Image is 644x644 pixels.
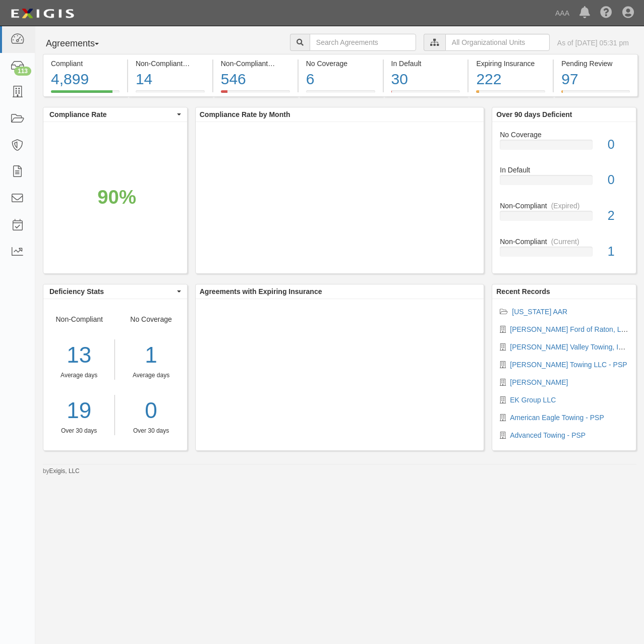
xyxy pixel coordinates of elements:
[43,467,80,476] small: by
[128,90,212,98] a: Non-Compliant(Current)14
[510,378,568,386] a: [PERSON_NAME]
[492,237,636,247] div: Non-Compliant
[496,287,550,296] b: Recent Records
[510,414,604,422] a: American Eagle Towing - PSP
[306,58,375,69] div: No Coverage
[299,90,383,98] a: No Coverage6
[600,171,636,189] div: 0
[43,395,114,427] a: 19
[469,90,553,98] a: Expiring Insurance222
[221,58,290,69] div: Non-Compliant (Expired)
[43,284,187,299] button: Deficiency Stats
[272,58,301,69] div: (Expired)
[561,58,630,69] div: Pending Review
[550,3,574,23] a: AAA
[43,371,114,380] div: Average days
[445,34,550,51] input: All Organizational Units
[554,90,638,98] a: Pending Review97
[136,69,205,90] div: 14
[391,58,460,69] div: In Default
[8,5,77,23] img: logo-5460c22ac91f19d4615b14bd174203de0afe785f0fc80cf4dbbc73dc1793850b.png
[391,69,460,90] div: 30
[43,339,114,371] div: 13
[49,467,80,475] a: Exigis, LLC
[500,237,628,265] a: Non-Compliant(Current)1
[123,339,179,371] div: 1
[492,130,636,140] div: No Coverage
[510,325,632,333] a: [PERSON_NAME] Ford of Raton, LLC.
[500,130,628,165] a: No Coverage0
[500,165,628,201] a: In Default0
[200,110,290,119] b: Compliance Rate by Month
[512,308,567,316] a: [US_STATE] AAR
[384,90,468,98] a: In Default30
[510,431,586,439] a: Advanced Towing - PSP
[200,287,322,296] b: Agreements with Expiring Insurance
[510,361,627,369] a: [PERSON_NAME] Towing LLC - PSP
[310,34,416,51] input: Search Agreements
[136,58,205,69] div: Non-Compliant (Current)
[123,371,179,380] div: Average days
[600,207,636,225] div: 2
[43,314,115,435] div: Non-Compliant
[600,136,636,154] div: 0
[551,237,579,247] div: (Current)
[187,58,215,69] div: (Current)
[213,90,298,98] a: Non-Compliant(Expired)546
[43,427,114,435] div: Over 30 days
[496,110,572,119] b: Over 90 days Deficient
[14,67,31,76] div: 113
[600,243,636,261] div: 1
[97,183,136,211] div: 90%
[51,69,120,90] div: 4,899
[600,7,612,19] i: Help Center - Complianz
[306,69,375,90] div: 6
[115,314,187,435] div: No Coverage
[492,201,636,211] div: Non-Compliant
[43,34,119,54] button: Agreements
[43,90,127,98] a: Compliant4,899
[476,58,545,69] div: Expiring Insurance
[492,165,636,175] div: In Default
[500,201,628,237] a: Non-Compliant(Expired)2
[51,58,120,69] div: Compliant
[557,38,629,48] div: As of [DATE] 05:31 pm
[476,69,545,90] div: 222
[43,107,187,122] button: Compliance Rate
[123,427,179,435] div: Over 30 days
[123,395,179,427] a: 0
[221,69,290,90] div: 546
[561,69,630,90] div: 97
[551,201,580,211] div: (Expired)
[49,286,174,297] span: Deficiency Stats
[49,109,174,120] span: Compliance Rate
[510,396,556,404] a: EK Group LLC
